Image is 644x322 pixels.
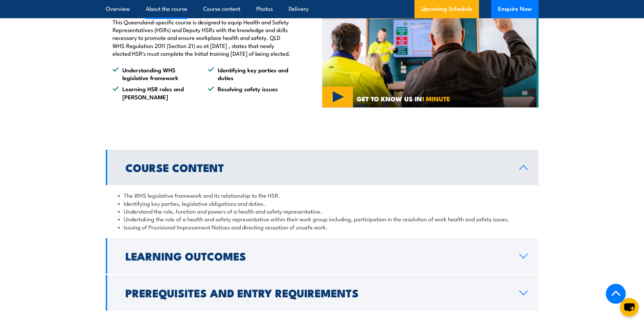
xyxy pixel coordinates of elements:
[113,85,196,101] li: Learning HSR roles and [PERSON_NAME]
[118,207,526,215] li: Understand the role, function and powers of a health and safety representative.
[106,275,539,311] a: Prerequisites and Entry Requirements
[118,199,526,207] li: Identifying key parties, legislative obligations and duties.
[208,66,291,82] li: Identifying key parties and duties
[125,288,508,297] h2: Prerequisites and Entry Requirements
[208,85,291,101] li: Resolving safety issues
[106,150,539,185] a: Course Content
[422,94,450,103] strong: 1 MINUTE
[118,191,526,199] li: The WHS legislative framework and its relationship to the HSR.
[106,238,539,274] a: Learning Outcomes
[357,96,450,102] span: GET TO KNOW US IN
[118,223,526,231] li: Issuing of Provisional Improvement Notices and directing cessation of unsafe work.
[125,163,508,172] h2: Course Content
[125,251,508,261] h2: Learning Outcomes
[118,215,526,223] li: Undertaking the role of a health and safety representative within their work group including, par...
[620,298,639,317] button: chat-button
[113,18,291,57] p: This Queensland-specific course is designed to equip Health and Safety Representatives (HSRs) and...
[113,66,196,82] li: Understanding WHS legislative framework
